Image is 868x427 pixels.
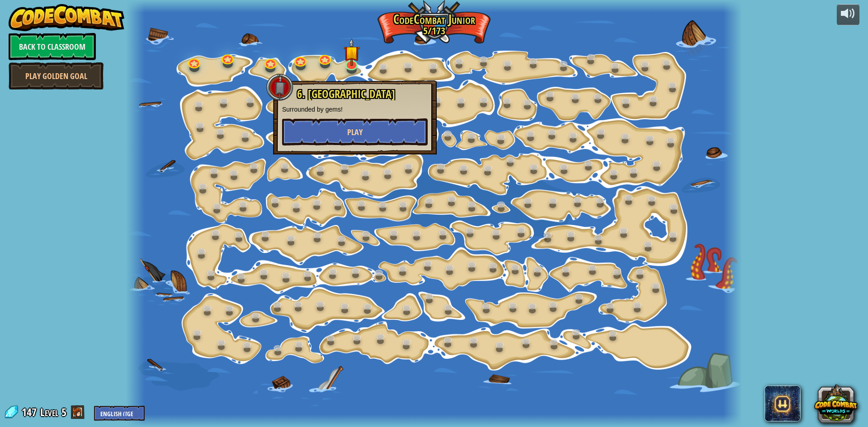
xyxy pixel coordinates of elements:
a: Play Golden Goal [9,62,104,89]
img: CodeCombat - Learn how to code by playing a game [9,4,124,31]
a: Back to Classroom [9,33,96,60]
button: Play [282,118,428,145]
p: Surrounded by gems! [282,105,428,114]
span: Play [347,127,363,138]
button: Adjust volume [837,4,859,25]
span: 147 [22,405,39,419]
span: 6. [GEOGRAPHIC_DATA] [297,86,395,102]
span: Level [40,405,58,420]
img: level-banner-started.png [344,38,360,66]
span: 5 [61,405,66,419]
